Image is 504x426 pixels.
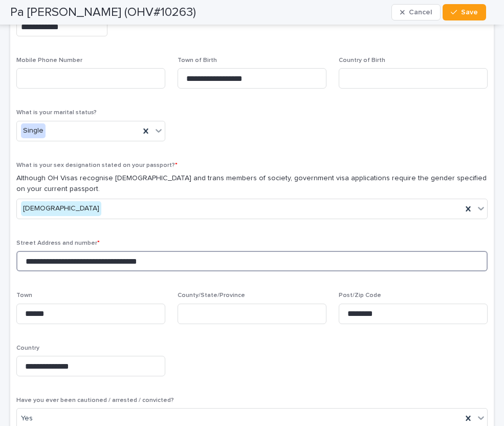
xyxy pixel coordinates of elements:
span: Post/Zip Code [339,292,381,299]
span: Mobile Phone Number [16,57,82,63]
span: Yes [21,413,33,424]
button: Save [443,4,486,20]
span: Town of Birth [178,57,217,63]
div: [DEMOGRAPHIC_DATA] [21,201,101,216]
span: Save [461,9,478,16]
span: What is your sex designation stated on your passport? [16,162,178,168]
span: Have you ever been cautioned / arrested / convicted? [16,397,174,403]
span: County/State/Province [178,292,245,299]
span: Country of Birth [339,57,385,63]
span: What is your marital status? [16,110,97,116]
p: Although OH Visas recognise [DEMOGRAPHIC_DATA] and trans members of society, government visa appl... [16,173,488,195]
button: Cancel [391,4,441,20]
h2: Pa [PERSON_NAME] (OHV#10263) [10,5,196,20]
span: Cancel [409,9,432,16]
span: Street Address and number [16,240,100,246]
span: Country [16,345,39,351]
span: Town [16,292,32,299]
div: Single [21,123,46,138]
